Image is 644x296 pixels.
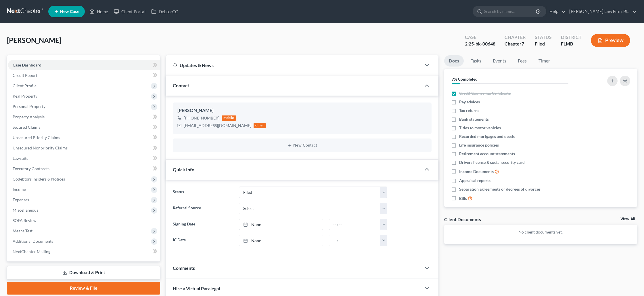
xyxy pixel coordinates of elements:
[8,112,160,122] a: Property Analysis
[459,151,515,157] span: Retirement account statements
[173,286,220,291] span: Hire a Virtual Paralegal
[459,196,467,201] span: Bills
[173,62,414,68] div: Updates & News
[444,55,464,67] a: Docs
[13,114,45,119] span: Property Analysis
[8,122,160,132] a: Secured Claims
[535,41,552,47] div: Filed
[87,6,111,17] a: Home
[459,108,479,113] span: Tax returns
[239,235,323,246] a: None
[8,60,160,70] a: Case Dashboard
[459,178,490,183] span: Appraisal reports
[329,219,381,230] input: -- : --
[620,217,635,221] a: View All
[547,6,566,17] a: Help
[459,186,540,192] span: Separation agreements or decrees of divorces
[170,187,236,198] label: Status
[444,216,481,222] div: Client Documents
[177,107,427,114] div: [PERSON_NAME]
[13,104,45,109] span: Personal Property
[505,41,526,47] div: Chapter
[239,219,323,230] a: None
[459,160,525,165] span: Drivers license & social security card
[591,34,630,47] button: Preview
[173,167,194,172] span: Quick Info
[8,164,160,174] a: Executory Contracts
[7,36,61,44] span: [PERSON_NAME]
[13,145,68,150] span: Unsecured Nonpriority Claims
[566,6,637,17] a: [PERSON_NAME] Law Firm, P.L.
[7,282,160,295] a: Review & File
[488,55,511,67] a: Events
[60,10,79,14] span: New Case
[459,90,511,96] span: Credit Counseling Certificate
[522,41,524,46] span: 7
[8,215,160,226] a: SOFA Review
[184,123,251,128] div: [EMAIL_ADDRESS][DOMAIN_NAME]
[449,229,632,235] p: No client documents yet.
[13,62,41,67] span: Case Dashboard
[7,266,160,280] a: Download & Print
[459,134,515,139] span: Recorded mortgages and deeds
[8,246,160,257] a: NextChapter Mailing
[535,34,552,41] div: Status
[13,249,50,254] span: NextChapter Mailing
[13,73,37,78] span: Credit Report
[170,203,236,214] label: Referral Source
[13,187,26,192] span: Income
[329,235,381,246] input: -- : --
[8,153,160,164] a: Lawsuits
[13,228,32,233] span: Means Test
[13,197,29,202] span: Expenses
[8,132,160,143] a: Unsecured Priority Claims
[459,142,499,148] span: Life insurance policies
[13,208,38,212] span: Miscellaneous
[13,135,60,140] span: Unsecured Priority Claims
[13,166,49,171] span: Executory Contracts
[459,99,480,105] span: Pay advices
[13,177,65,181] span: Codebtors Insiders & Notices
[170,219,236,230] label: Signing Date
[254,123,266,128] div: other
[170,235,236,246] label: IC Date
[465,34,495,41] div: Case
[184,115,219,121] div: [PHONE_NUMBER]
[173,83,189,88] span: Contact
[13,125,40,130] span: Secured Claims
[459,116,489,122] span: Bank statements
[484,6,537,17] input: Search by name...
[13,83,37,88] span: Client Profile
[222,115,236,121] div: mobile
[148,6,181,17] a: DebtorCC
[173,265,195,271] span: Comments
[177,143,427,148] button: New Contact
[534,55,555,67] a: Timer
[111,6,148,17] a: Client Portal
[452,77,478,81] strong: 7% Completed
[466,55,486,67] a: Tasks
[561,41,582,47] div: FLMB
[8,70,160,81] a: Credit Report
[8,143,160,153] a: Unsecured Nonpriority Claims
[459,169,494,174] span: Income Documents
[13,156,28,161] span: Lawsuits
[13,218,37,223] span: SOFA Review
[513,55,532,67] a: Fees
[561,34,582,41] div: District
[459,125,501,131] span: Titles to motor vehicles
[505,34,526,41] div: Chapter
[465,41,495,47] div: 2:25-bk-00648
[13,239,53,244] span: Additional Documents
[13,94,37,98] span: Real Property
